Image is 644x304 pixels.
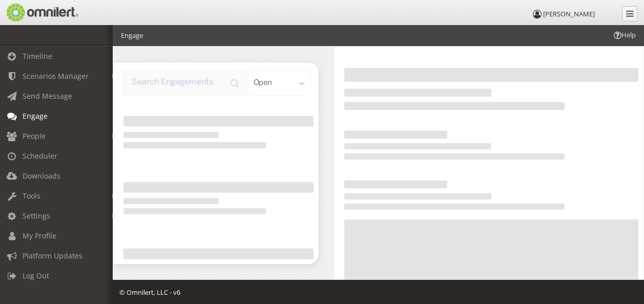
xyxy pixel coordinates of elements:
[23,231,56,241] span: My Profile
[248,70,311,96] div: open
[23,191,40,201] span: Tools
[622,6,637,21] a: Collapse Menu
[543,9,595,18] span: [PERSON_NAME]
[23,131,46,141] span: People
[5,4,78,21] img: Omnilert
[121,31,143,40] li: Engage
[23,71,89,81] span: Scenarios Manager
[23,111,48,121] span: Engage
[23,211,50,221] span: Settings
[23,151,57,161] span: Scheduler
[612,30,636,40] span: Help
[121,70,248,96] input: input
[23,171,60,181] span: Downloads
[119,288,180,297] span: © Omnilert, LLC - v6
[23,51,52,61] span: Timeline
[23,271,49,280] span: Log Out
[23,91,72,101] span: Send Message
[23,251,82,260] span: Platform Updates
